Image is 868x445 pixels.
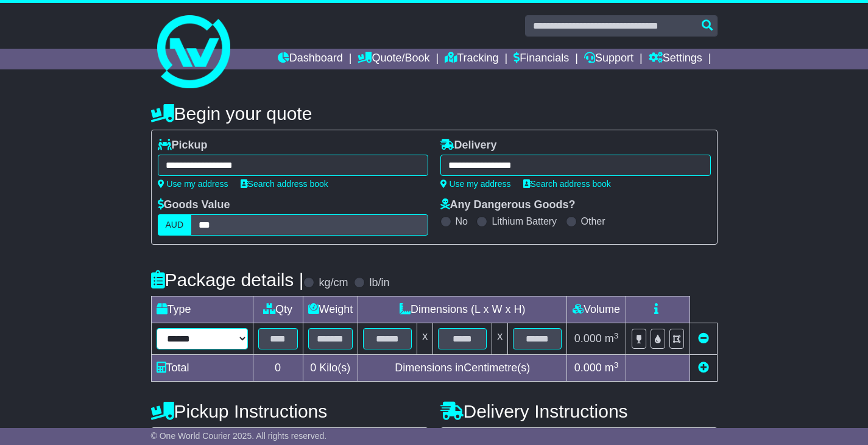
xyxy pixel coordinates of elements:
[440,401,718,421] h4: Delivery Instructions
[492,215,557,227] label: Lithium Battery
[513,49,569,69] a: Financials
[319,276,348,290] label: kg/cm
[605,362,619,374] span: m
[492,323,508,355] td: x
[614,360,619,370] sup: 3
[158,198,230,212] label: Goods Value
[581,215,605,227] label: Other
[445,49,498,69] a: Tracking
[358,49,429,69] a: Quote/Book
[158,179,228,189] a: Use my address
[440,139,497,152] label: Delivery
[358,296,567,323] td: Dimensions (L x W x H)
[158,139,208,152] label: Pickup
[253,355,303,382] td: 0
[698,362,709,374] a: Add new item
[584,49,633,69] a: Support
[158,214,192,236] label: AUD
[303,296,358,323] td: Weight
[303,355,358,382] td: Kilo(s)
[151,296,253,323] td: Type
[253,296,303,323] td: Qty
[605,332,619,345] span: m
[151,401,428,421] h4: Pickup Instructions
[614,331,619,340] sup: 3
[649,49,702,69] a: Settings
[310,362,316,374] span: 0
[278,49,343,69] a: Dashboard
[567,296,626,323] td: Volume
[574,332,602,345] span: 0.000
[151,103,718,124] h4: Begin your quote
[417,323,433,355] td: x
[440,198,576,212] label: Any Dangerous Goods?
[241,179,328,189] a: Search address book
[151,431,327,441] span: © One World Courier 2025. All rights reserved.
[151,270,304,290] h4: Package details |
[698,332,709,345] a: Remove this item
[456,215,468,227] label: No
[358,355,567,382] td: Dimensions in Centimetre(s)
[574,362,602,374] span: 0.000
[523,179,611,189] a: Search address book
[440,179,511,189] a: Use my address
[151,355,253,382] td: Total
[369,276,389,290] label: lb/in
